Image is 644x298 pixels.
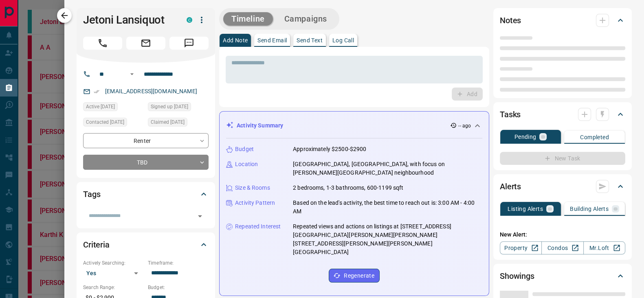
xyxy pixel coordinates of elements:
span: Message [169,37,209,50]
h2: Criteria [83,238,110,251]
p: Repeated Interest [235,222,281,231]
h2: Tasks [500,108,521,121]
h2: Tags [83,188,100,201]
p: Completed [580,134,609,140]
p: -- ago [458,122,471,129]
div: TBD [83,155,209,170]
div: Showings [500,266,625,286]
p: Listing Alerts [508,206,543,212]
p: Send Email [257,37,287,43]
p: Building Alerts [570,206,609,212]
h2: Notes [500,14,521,27]
p: [GEOGRAPHIC_DATA], [GEOGRAPHIC_DATA], with focus on [PERSON_NAME][GEOGRAPHIC_DATA] neighbourhood [293,160,482,177]
p: Size & Rooms [235,184,270,192]
p: Search Range: [83,284,144,291]
div: Notes [500,11,625,30]
h2: Alerts [500,180,521,193]
span: Contacted [DATE] [86,118,124,126]
div: Tasks [500,105,625,124]
p: Budget: [148,284,209,291]
span: Claimed [DATE] [151,118,185,126]
p: Approximately $2500-$2900 [293,145,366,153]
p: Send Text [297,37,323,43]
h2: Showings [500,270,534,283]
p: Repeated views and actions on listings at [STREET_ADDRESS][GEOGRAPHIC_DATA][PERSON_NAME][PERSON_N... [293,222,482,256]
p: Add Note [223,37,248,43]
button: Regenerate [329,269,380,283]
svg: Email Verified [94,89,99,94]
div: Tags [83,184,209,204]
a: Mr.Loft [583,241,625,254]
a: Condos [541,241,583,254]
div: Activity Summary-- ago [226,118,482,133]
a: [EMAIL_ADDRESS][DOMAIN_NAME] [105,88,197,94]
span: Signed up [DATE] [151,103,188,111]
div: Alerts [500,177,625,196]
button: Timeline [223,12,273,26]
div: Yes [83,267,144,280]
p: New Alert: [500,230,625,239]
p: Based on the lead's activity, the best time to reach out is: 3:00 AM - 4:00 AM [293,199,482,216]
p: 2 bedrooms, 1-3 bathrooms, 600-1199 sqft [293,184,403,192]
p: Activity Summary [237,121,283,130]
span: Email [126,37,165,50]
p: Log Call [332,37,354,43]
button: Open [127,69,137,79]
div: Sun Sep 07 2025 [83,102,144,114]
div: Renter [83,133,209,148]
div: Tue Sep 02 2025 [83,118,144,129]
div: Thu Mar 27 2025 [148,118,209,129]
button: Campaigns [276,12,335,26]
span: Call [83,37,122,50]
div: Criteria [83,235,209,254]
p: Budget [235,145,254,153]
p: Actively Searching: [83,259,144,267]
p: Location [235,160,258,169]
p: Activity Pattern [235,199,275,207]
a: Property [500,241,542,254]
button: Open [194,210,206,222]
h1: Jetoni Lansiquot [83,13,174,26]
span: Active [DATE] [86,103,115,111]
p: Pending [514,134,536,140]
p: Timeframe: [148,259,209,267]
div: Wed Mar 26 2025 [148,102,209,114]
div: condos.ca [187,17,192,23]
